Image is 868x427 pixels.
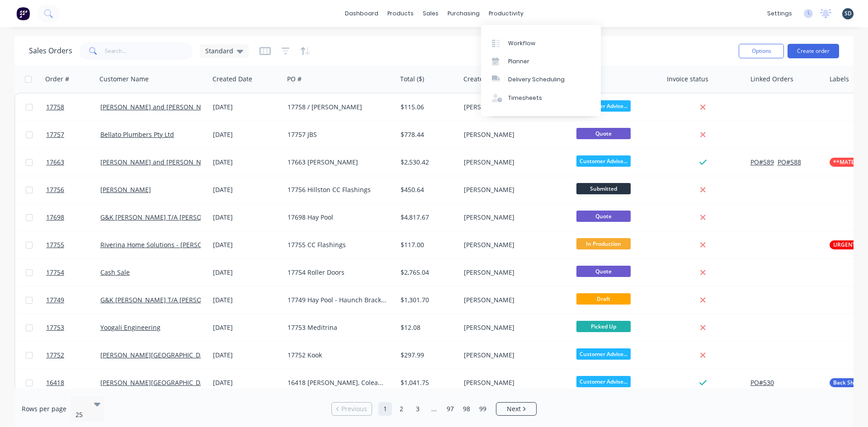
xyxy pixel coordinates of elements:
[288,240,388,249] div: 17755 CC Flashings
[401,323,454,332] div: $12.08
[100,351,213,359] a: [PERSON_NAME][GEOGRAPHIC_DATA]
[576,321,631,332] span: Picked Up
[100,185,151,194] a: [PERSON_NAME]
[46,342,100,369] a: 17752
[29,47,72,55] h1: Sales Orders
[401,213,454,222] div: $4,817.67
[401,268,454,277] div: $2,765.04
[576,293,631,305] span: Draft
[46,351,64,360] span: 17752
[401,378,454,387] div: $1,041.75
[288,213,388,222] div: 17698 Hay Pool
[464,268,564,277] div: [PERSON_NAME]
[464,296,564,305] div: [PERSON_NAME]
[288,158,388,167] div: 17663 [PERSON_NAME]
[100,323,160,332] a: Yoogali Engineering
[460,402,473,416] a: Page 98
[332,404,372,413] a: Previous page
[100,158,217,166] a: [PERSON_NAME] and [PERSON_NAME]
[576,211,631,222] span: Quote
[46,149,100,176] a: 17663
[750,378,774,387] button: PO#530
[833,378,860,387] span: Back Shelf
[788,44,839,58] button: Create order
[464,185,564,194] div: [PERSON_NAME]
[411,402,425,416] a: Page 3
[464,351,564,360] div: [PERSON_NAME]
[288,378,388,387] div: 16418 [PERSON_NAME], Coleambally
[46,231,100,258] a: 17755
[213,130,280,139] div: [DATE]
[464,130,564,139] div: [PERSON_NAME]
[481,52,601,70] a: Planner
[508,57,529,66] div: Planner
[401,240,454,249] div: $117.00
[213,213,280,222] div: [DATE]
[212,75,252,84] div: Created Date
[46,185,64,194] span: 17756
[213,185,280,194] div: [DATE]
[481,70,601,89] a: Delivery Scheduling
[400,75,424,84] div: Total ($)
[576,100,631,112] span: Customer Advise...
[46,130,64,139] span: 17757
[576,128,631,139] span: Quote
[464,378,564,387] div: [PERSON_NAME]
[508,39,535,47] div: Workflow
[213,268,280,277] div: [DATE]
[341,404,367,413] span: Previous
[288,351,388,360] div: 17752 Kook
[46,323,64,332] span: 17753
[464,323,564,332] div: [PERSON_NAME]
[763,7,797,20] div: settings
[46,259,100,286] a: 17754
[100,268,130,277] a: Cash Sale
[443,7,484,20] div: purchasing
[481,89,601,107] a: Timesheets
[100,213,306,221] a: G&K [PERSON_NAME] T/A [PERSON_NAME] Sheds & Garages Pty Ltd
[328,402,540,416] ul: Pagination
[288,323,388,332] div: 17753 Meditrina
[45,75,69,84] div: Order #
[46,176,100,203] a: 17756
[464,240,564,249] div: [PERSON_NAME]
[750,158,774,167] button: PO#589
[46,94,100,121] a: 17758
[739,44,784,58] button: Options
[667,75,708,84] div: Invoice status
[401,158,454,167] div: $2,530.42
[213,296,280,305] div: [DATE]
[464,158,564,167] div: [PERSON_NAME]
[395,402,408,416] a: Page 2
[401,351,454,360] div: $297.99
[75,410,86,419] div: 25
[427,402,441,416] a: Jump forward
[46,286,100,314] a: 17749
[46,103,64,112] span: 17758
[100,296,306,304] a: G&K [PERSON_NAME] T/A [PERSON_NAME] Sheds & Garages Pty Ltd
[100,378,213,387] a: [PERSON_NAME][GEOGRAPHIC_DATA]
[213,158,280,167] div: [DATE]
[100,103,217,111] a: [PERSON_NAME] and [PERSON_NAME]
[46,296,64,305] span: 17749
[340,7,383,20] a: dashboard
[464,103,564,112] div: [PERSON_NAME]
[476,402,490,416] a: Page 99
[844,9,852,18] span: SD
[463,75,496,84] div: Created By
[288,296,388,305] div: 17749 Hay Pool - Haunch Bracket Covers
[496,404,536,413] a: Next page
[418,7,443,20] div: sales
[288,130,388,139] div: 17757 JBS
[46,240,64,249] span: 17755
[100,240,231,249] a: Riverina Home Solutions - [PERSON_NAME]
[401,130,454,139] div: $778.44
[213,240,280,249] div: [DATE]
[378,402,392,416] a: Page 1 is your current page
[830,75,849,84] div: Labels
[287,75,302,84] div: PO #
[481,34,601,52] a: Workflow
[16,7,30,20] img: Factory
[46,204,100,231] a: 17698
[105,42,193,60] input: Search...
